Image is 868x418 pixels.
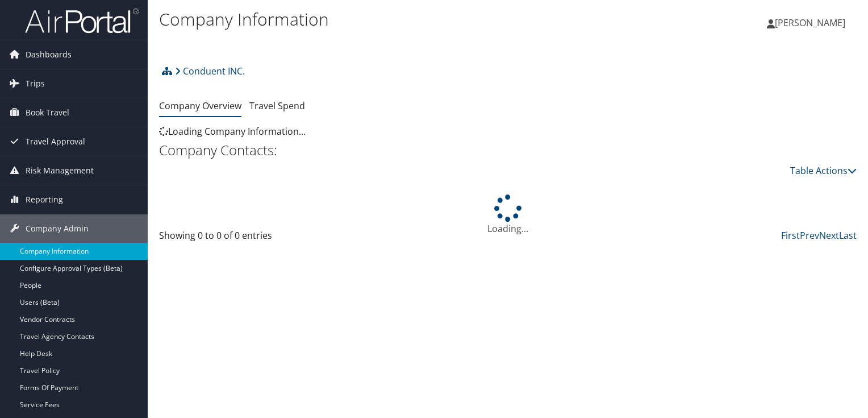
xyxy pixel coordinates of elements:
[249,100,305,112] a: Travel Spend
[26,127,85,156] span: Travel Approval
[26,185,63,214] span: Reporting
[26,156,94,185] span: Risk Management
[159,140,857,160] h2: Company Contacts:
[781,229,800,242] a: First
[26,40,72,69] span: Dashboards
[159,125,306,138] span: Loading Company Information...
[159,7,624,31] h1: Company Information
[159,229,321,248] div: Showing 0 to 0 of 0 entries
[26,98,69,127] span: Book Travel
[839,229,857,242] a: Last
[175,60,245,82] a: Conduent INC.
[790,164,857,177] a: Table Actions
[159,194,857,235] div: Loading...
[159,100,241,112] a: Company Overview
[25,7,139,34] img: airportal-logo.png
[819,229,839,242] a: Next
[775,16,845,29] span: [PERSON_NAME]
[26,214,89,243] span: Company Admin
[800,229,819,242] a: Prev
[26,69,45,98] span: Trips
[767,6,857,40] a: [PERSON_NAME]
